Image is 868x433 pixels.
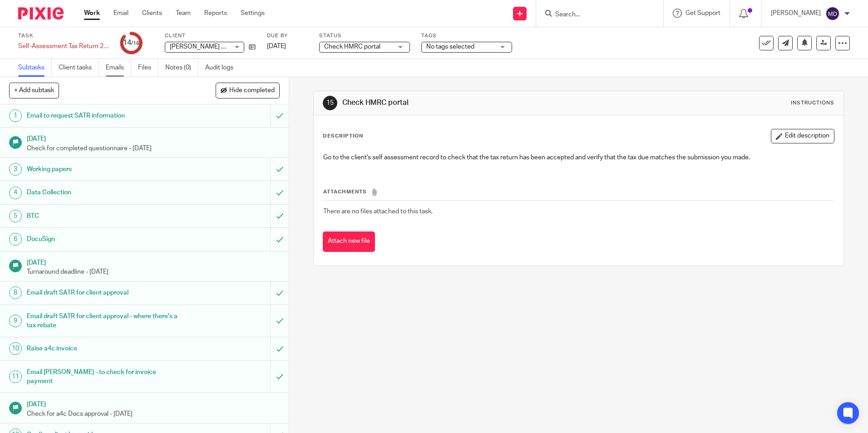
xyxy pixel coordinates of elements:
p: [PERSON_NAME] [771,9,821,18]
div: Self-Assessment Tax Return 2025 [18,42,109,51]
div: 4 [9,187,22,199]
a: Settings [241,9,265,18]
a: Reports [204,9,227,18]
h1: BTC [27,209,183,223]
label: Status [319,32,410,39]
span: Hide completed [229,87,275,94]
span: Get Support [686,10,720,16]
div: 11 [9,370,22,383]
h1: Raise a4c invoice [27,342,183,355]
div: 9 [9,315,22,327]
span: [PERSON_NAME] Creative Joinery [170,44,268,50]
a: Team [176,9,191,18]
button: Attach new file [323,231,375,252]
label: Client [165,32,256,39]
h1: Working papers [27,162,183,176]
div: 8 [9,286,22,299]
a: Emails [106,59,131,77]
p: Check for completed questionnaire - [DATE] [27,144,280,153]
a: Email [113,9,128,18]
span: Attachments [323,189,367,194]
a: Work [84,9,100,18]
div: 6 [9,233,22,246]
a: Notes (0) [165,59,198,77]
div: 14 [123,38,139,48]
span: [DATE] [267,43,286,49]
div: 1 [9,109,22,122]
p: Go to the client's self assessment record to check that the tax return has been accepted and veri... [323,153,833,162]
h1: DocuSign [27,232,183,246]
div: 10 [9,342,22,355]
label: Task [18,32,109,39]
div: 15 [323,96,337,110]
div: 3 [9,163,22,176]
span: Check HMRC portal [324,44,380,50]
label: Due by [267,32,308,39]
img: Pixie [18,7,64,20]
h1: Check HMRC portal [342,98,598,108]
h1: Email draft SATR for client approval [27,286,183,300]
input: Search [554,11,636,19]
span: No tags selected [426,44,474,50]
button: Hide completed [216,83,280,98]
p: Description [323,133,363,140]
p: Check for a4c Docs approval - [DATE] [27,409,280,418]
h1: [DATE] [27,398,280,409]
h1: Data Collection [27,186,183,199]
button: + Add subtask [9,83,59,98]
h1: Email to request SATR information [27,109,183,123]
h1: [DATE] [27,256,280,267]
img: svg%3E [825,6,840,21]
a: Clients [142,9,162,18]
a: Client tasks [59,59,99,77]
a: Audit logs [205,59,240,77]
label: Tags [421,32,512,39]
a: Files [138,59,158,77]
span: There are no files attached to this task. [323,208,433,215]
button: Edit description [771,129,834,143]
p: Turnaround deadline - [DATE] [27,267,280,276]
small: /16 [131,41,139,46]
h1: Email draft SATR for client approval - where there's a tax rebate [27,310,183,333]
a: Subtasks [18,59,52,77]
h1: [DATE] [27,132,280,143]
div: Instructions [791,99,834,107]
h1: Email [PERSON_NAME] - to check for invoice payment [27,365,183,389]
div: 5 [9,210,22,222]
